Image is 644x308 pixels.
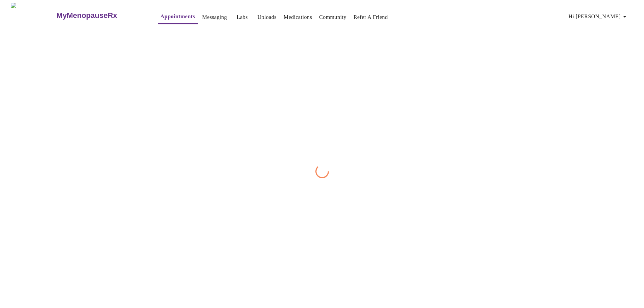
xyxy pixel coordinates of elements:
button: Labs [231,10,253,24]
img: MyMenopauseRx Logo [11,3,55,28]
a: Uploads [257,13,277,22]
a: Labs [237,13,248,22]
button: Appointments [158,10,198,24]
span: Hi [PERSON_NAME] [569,12,629,21]
a: Refer a Friend [354,13,388,22]
button: Medications [281,10,315,24]
button: Messaging [199,10,230,24]
button: Hi [PERSON_NAME] [566,10,631,23]
a: Messaging [202,13,227,22]
a: Community [319,13,347,22]
h3: MyMenopauseRx [56,11,117,20]
button: Uploads [255,10,279,24]
a: Medications [284,13,312,22]
button: Community [316,10,349,24]
button: Refer a Friend [351,10,391,24]
a: MyMenopauseRx [55,4,144,27]
a: Appointments [161,12,195,21]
